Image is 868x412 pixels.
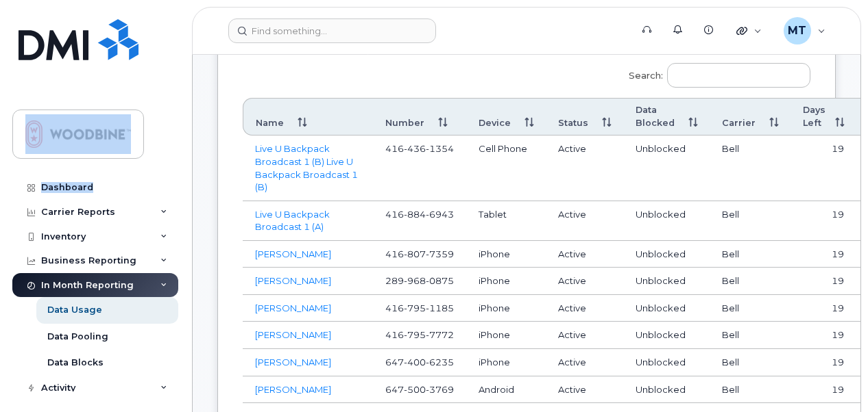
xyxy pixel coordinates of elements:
span: 795 [404,329,426,340]
td: iPhone [466,268,546,295]
th: Number: activate to sort column ascending [373,98,466,136]
td: iPhone [466,295,546,322]
td: 19 [791,349,856,376]
span: 416 [385,302,454,313]
td: Active [546,349,623,376]
td: Active [546,322,623,349]
span: 1354 [426,143,454,154]
span: 6235 [426,357,454,368]
span: MT [788,23,806,39]
td: 19 [791,268,856,295]
input: Search: [667,63,810,88]
td: iPhone [466,349,546,376]
span: 647 [385,357,454,368]
th: Status: activate to sort column ascending [546,98,623,136]
td: Bell [710,241,791,268]
span: 7359 [426,248,454,259]
td: iPhone [466,241,546,268]
td: Unblocked [623,295,710,322]
span: 289 [385,275,454,286]
td: 19 [791,201,856,241]
td: Unblocked [623,136,710,201]
span: 416 [385,143,454,154]
td: Tablet [466,201,546,241]
td: Active [546,376,623,404]
span: 500 [404,384,426,395]
td: Active [546,201,623,241]
td: Unblocked [623,376,710,404]
span: 6943 [426,209,454,220]
span: 884 [404,209,426,220]
th: Days Left: activate to sort column ascending [791,98,856,136]
th: Name: activate to sort column ascending [243,98,373,136]
a: [PERSON_NAME] [255,302,331,313]
td: iPhone [466,322,546,349]
td: Unblocked [623,268,710,295]
td: Bell [710,136,791,201]
td: Bell [710,201,791,241]
td: Unblocked [623,241,710,268]
td: Active [546,241,623,268]
span: 7772 [426,329,454,340]
span: 400 [404,357,426,368]
label: Search: [620,54,810,92]
td: 19 [791,295,856,322]
td: Bell [710,322,791,349]
a: [PERSON_NAME] [255,329,331,340]
th: Data Blocked: activate to sort column ascending [623,98,710,136]
span: 436 [404,143,426,154]
td: 19 [791,136,856,201]
td: Unblocked [623,201,710,241]
td: Active [546,136,623,201]
td: Bell [710,295,791,322]
span: 795 [404,302,426,313]
div: Quicklinks [727,17,771,44]
th: Carrier: activate to sort column ascending [710,98,791,136]
span: 807 [404,248,426,259]
td: Bell [710,349,791,376]
input: Find something... [228,18,436,43]
td: Cell Phone [466,136,546,201]
td: Unblocked [623,322,710,349]
span: 416 [385,209,454,220]
th: Device: activate to sort column ascending [466,98,546,136]
a: Live U Backpack Broadcast 1 (A) [255,209,330,233]
a: Live U Backpack Broadcast 1 (B) Live U Backpack Broadcast 1 (B) [255,143,358,192]
span: 416 [385,248,454,259]
a: [PERSON_NAME] [255,384,331,395]
td: Bell [710,376,791,404]
td: 19 [791,376,856,404]
td: Active [546,268,623,295]
td: Android [466,376,546,404]
span: 416 [385,329,454,340]
span: 1185 [426,302,454,313]
td: Unblocked [623,349,710,376]
span: 0875 [426,275,454,286]
div: Mark Tewkesbury [774,17,835,44]
span: 968 [404,275,426,286]
a: [PERSON_NAME] [255,357,331,368]
td: Active [546,295,623,322]
td: 19 [791,322,856,349]
a: [PERSON_NAME] [255,275,331,286]
span: 3769 [426,384,454,395]
span: 647 [385,384,454,395]
td: 19 [791,241,856,268]
a: [PERSON_NAME] [255,248,331,259]
td: Bell [710,268,791,295]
